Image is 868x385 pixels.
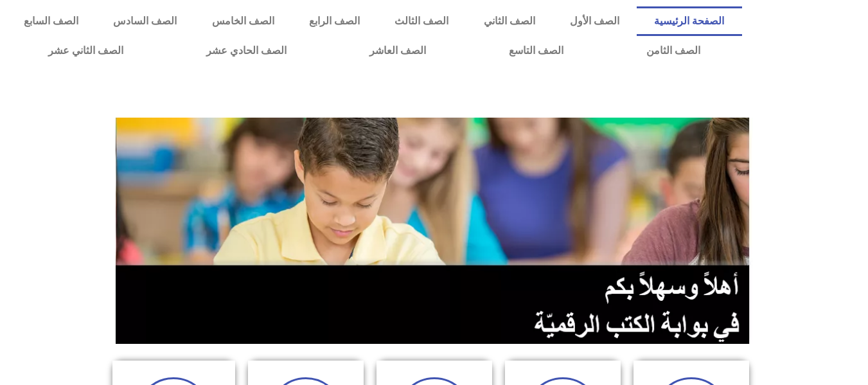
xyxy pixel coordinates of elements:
a: الصف الثاني عشر [6,36,164,66]
a: الصف الثاني [466,6,553,36]
a: الصف التاسع [467,36,605,66]
a: الصف الحادي عشر [164,36,328,66]
a: الصف العاشر [328,36,467,66]
a: الصف الثامن [605,36,741,66]
a: الصف السادس [96,6,194,36]
a: الصف السابع [6,6,96,36]
a: الصفحة الرئيسية [637,6,741,36]
a: الصف الأول [553,6,637,36]
a: الصف الثالث [377,6,466,36]
a: الصف الخامس [195,6,292,36]
a: الصف الرابع [292,6,377,36]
